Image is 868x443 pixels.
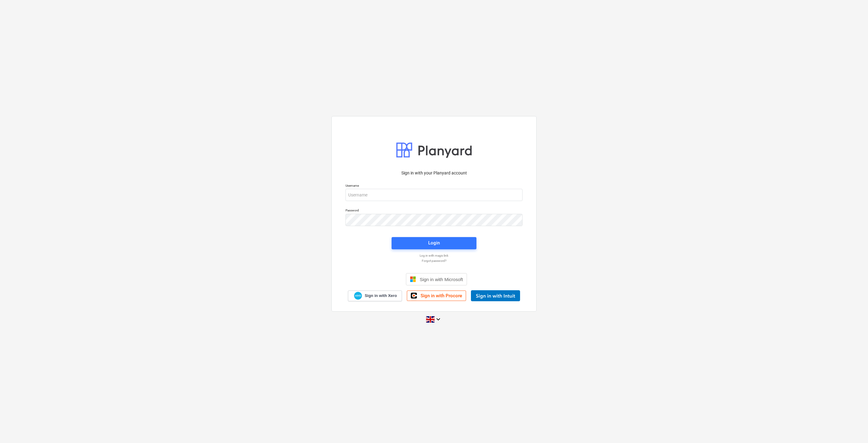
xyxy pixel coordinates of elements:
a: Sign in with Procore [407,291,466,301]
a: Log in with magic link [342,254,526,258]
img: Xero logo [354,292,362,300]
span: Sign in with Xero [365,293,397,298]
a: Sign in with Xero [348,291,402,301]
i: keyboard_arrow_down [435,316,442,323]
img: Microsoft logo [410,276,416,282]
span: Sign in with Microsoft [420,277,463,282]
p: Sign in with your Planyard account [345,170,523,176]
p: Password [345,208,523,214]
button: Login [392,237,476,249]
a: Forgot password? [342,259,526,263]
input: Username [345,189,523,201]
span: Sign in with Procore [421,293,462,298]
p: Username [345,184,523,189]
div: Login [428,239,440,247]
